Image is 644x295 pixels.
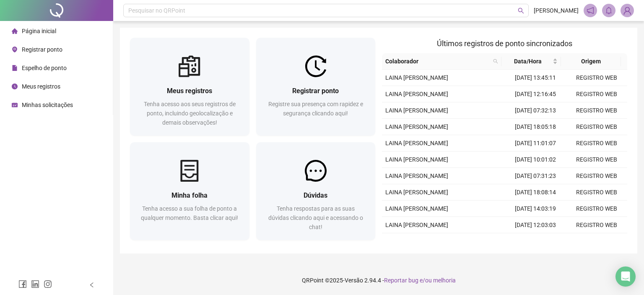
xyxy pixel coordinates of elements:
span: Dúvidas [304,191,327,199]
span: search [493,59,498,64]
span: left [89,282,95,288]
td: [DATE] 12:16:45 [505,86,566,102]
span: Espelho de ponto [22,65,67,71]
td: [DATE] 18:08:14 [505,184,566,201]
span: Tenha respostas para as suas dúvidas clicando aqui e acessando o chat! [268,205,363,230]
th: Data/Hora [501,53,561,70]
span: file [12,65,18,71]
span: LAINA [PERSON_NAME] [385,189,448,196]
span: Registre sua presença com rapidez e segurança clicando aqui! [268,101,363,117]
td: [DATE] 14:03:19 [505,201,566,217]
td: REGISTRO WEB [566,217,627,233]
span: Data/Hora [505,57,551,66]
span: Colaborador [385,57,490,66]
td: [DATE] 07:32:13 [505,102,566,119]
span: Registrar ponto [22,46,62,53]
td: [DATE] 07:30:07 [505,233,566,250]
span: LAINA [PERSON_NAME] [385,107,448,114]
span: home [12,28,18,34]
span: [PERSON_NAME] [534,6,579,15]
span: schedule [12,102,18,108]
span: Reportar bug e/ou melhoria [384,277,456,284]
span: LAINA [PERSON_NAME] [385,74,448,81]
span: linkedin [31,280,39,288]
span: Tenha acesso aos seus registros de ponto, incluindo geolocalização e demais observações! [144,101,236,126]
span: Últimos registros de ponto sincronizados [437,39,572,48]
td: [DATE] 11:01:07 [505,135,566,151]
span: Minhas solicitações [22,102,73,108]
span: Minha folha [171,191,208,199]
span: LAINA [PERSON_NAME] [385,91,448,97]
td: REGISTRO WEB [566,119,627,135]
span: clock-circle [12,84,18,89]
td: REGISTRO WEB [566,168,627,184]
span: facebook [18,280,27,288]
td: REGISTRO WEB [566,151,627,168]
img: 90501 [621,4,634,17]
footer: QRPoint © 2025 - 2.94.4 - [113,266,644,295]
span: Meus registros [22,83,60,90]
span: Tenha acesso a sua folha de ponto a qualquer momento. Basta clicar aqui! [141,205,238,221]
a: DúvidasTenha respostas para as suas dúvidas clicando aqui e acessando o chat! [256,142,376,240]
a: Registrar pontoRegistre sua presença com rapidez e segurança clicando aqui! [256,38,376,136]
span: environment [12,47,18,52]
span: search [491,55,500,68]
span: Meus registros [167,87,212,95]
td: REGISTRO WEB [566,201,627,217]
a: Meus registrosTenha acesso aos seus registros de ponto, incluindo geolocalização e demais observa... [130,38,249,136]
span: Página inicial [22,28,56,34]
span: bell [605,7,613,14]
span: LAINA [PERSON_NAME] [385,205,448,212]
td: REGISTRO WEB [566,70,627,86]
th: Origem [561,53,621,70]
span: Versão [345,277,363,284]
span: LAINA [PERSON_NAME] [385,140,448,146]
span: instagram [44,280,52,288]
td: REGISTRO WEB [566,86,627,102]
span: notification [587,7,594,14]
td: REGISTRO WEB [566,184,627,201]
span: LAINA [PERSON_NAME] [385,222,448,228]
td: REGISTRO WEB [566,102,627,119]
span: LAINA [PERSON_NAME] [385,172,448,179]
td: REGISTRO WEB [566,135,627,151]
td: [DATE] 13:45:11 [505,70,566,86]
span: LAINA [PERSON_NAME] [385,123,448,130]
td: [DATE] 12:03:03 [505,217,566,233]
a: Minha folhaTenha acesso a sua folha de ponto a qualquer momento. Basta clicar aqui! [130,142,249,240]
td: [DATE] 10:01:02 [505,151,566,168]
td: [DATE] 07:31:23 [505,168,566,184]
div: Open Intercom Messenger [615,266,636,287]
span: Registrar ponto [292,87,339,95]
td: [DATE] 18:05:18 [505,119,566,135]
span: search [518,8,524,14]
span: LAINA [PERSON_NAME] [385,156,448,163]
td: REGISTRO WEB [566,233,627,250]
